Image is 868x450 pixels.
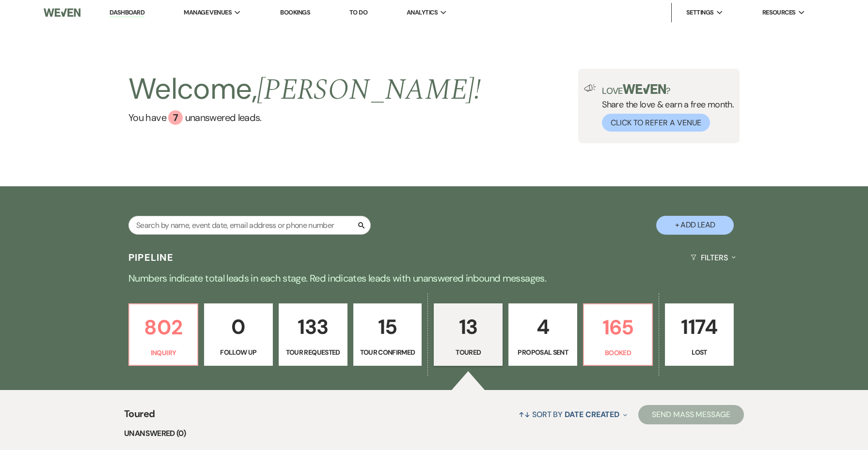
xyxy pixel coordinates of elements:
input: Search by name, event date, email address or phone number [128,216,371,235]
button: Send Mass Message [638,405,744,424]
img: Weven Logo [44,2,80,23]
p: Tour Confirmed [360,347,416,358]
a: Bookings [280,8,310,16]
a: To Do [349,8,367,16]
p: Inquiry [135,347,191,358]
button: + Add Lead [656,216,734,235]
div: Share the love & earn a free month. [596,84,734,132]
p: 133 [285,311,341,343]
p: 1174 [671,311,727,343]
button: Sort By Date Created [515,402,631,427]
a: 4Proposal Sent [508,303,577,366]
p: Tour Requested [285,347,341,358]
a: 13Toured [434,303,503,366]
span: ↑↓ [519,409,530,420]
a: 133Tour Requested [279,303,347,366]
p: 13 [440,311,496,343]
h2: Welcome, [128,69,481,110]
p: 4 [515,311,571,343]
a: 1174Lost [665,303,734,366]
span: Date Created [565,409,619,420]
a: You have 7 unanswered leads. [128,110,481,125]
p: Toured [440,347,496,358]
p: Lost [671,347,727,358]
a: 0Follow Up [204,303,273,366]
img: loud-speaker-illustration.svg [584,84,596,92]
p: Love ? [602,84,734,95]
p: Proposal Sent [515,347,571,358]
span: Analytics [407,8,438,17]
span: Manage Venues [184,8,232,17]
a: 802Inquiry [128,303,198,366]
a: 15Tour Confirmed [353,303,422,366]
img: weven-logo-green.svg [623,84,666,94]
button: Click to Refer a Venue [602,114,710,132]
span: Toured [124,406,155,427]
a: 165Booked [583,303,653,366]
a: Dashboard [110,8,144,17]
li: Unanswered (0) [124,427,744,440]
button: Filters [687,245,740,270]
p: Follow Up [210,347,267,358]
div: 7 [168,110,183,125]
span: [PERSON_NAME] ! [257,68,481,112]
p: Numbers indicate total leads in each stage. Red indicates leads with unanswered inbound messages. [85,270,783,286]
span: Settings [686,8,714,17]
p: 0 [210,311,267,343]
p: Booked [590,347,646,358]
p: 15 [360,311,416,343]
span: Resources [762,8,796,17]
p: 802 [135,311,191,344]
p: 165 [590,311,646,344]
h3: Pipeline [128,251,174,264]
